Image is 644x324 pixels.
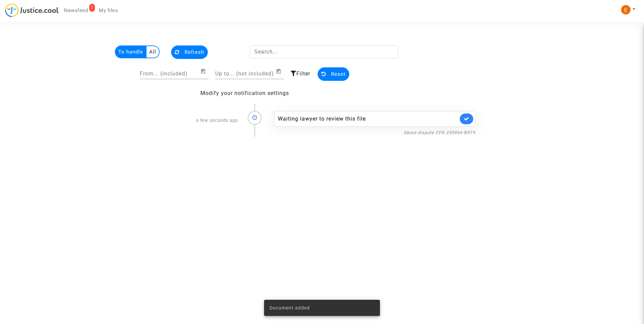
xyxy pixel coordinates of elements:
[269,304,310,311] span: Document added
[200,90,289,96] a: Modify your notification settings
[278,115,458,123] div: Waiting lawyer to review this file
[276,67,284,75] button: Open calendar
[59,5,93,15] a: 1Newsfeed
[296,70,310,77] span: Filter
[331,71,346,77] span: Reset
[318,67,349,81] button: Reset
[621,5,631,14] img: ACg8ocIeiFvHKe4dA5oeRFd_CiCnuxWUEc1A2wYhRJE3TTWt=s96-c
[89,4,95,12] div: 1
[116,46,147,58] multi-toggle-item: To handle
[404,130,475,135] a: About dispute CFR-250904-B9T9
[185,49,204,55] span: Refresh
[93,5,123,15] a: My files
[171,45,208,59] button: Refresh
[5,3,59,17] img: jc-logo.svg
[64,7,88,13] span: Newsfeed
[200,67,208,75] button: Open calendar
[164,104,243,136] div: a few seconds ago
[147,46,159,58] multi-toggle-item: All
[99,7,118,13] span: My files
[250,45,398,58] input: Search...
